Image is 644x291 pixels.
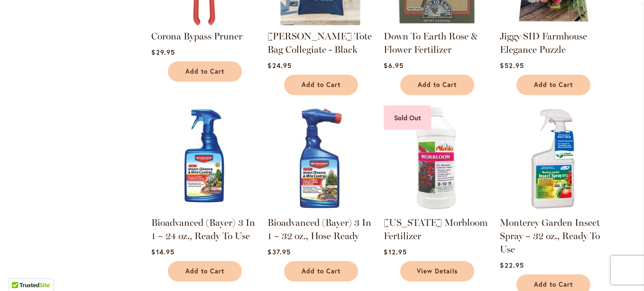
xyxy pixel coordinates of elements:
span: Add to Cart [302,81,340,89]
button: Add to Cart [284,261,358,281]
button: Add to Cart [168,61,242,82]
span: Add to Cart [418,81,457,89]
button: Add to Cart [400,75,474,95]
a: Corona Bypass Pruner [151,18,257,27]
img: Bioadvanced (Bayer) 3 In 1 – 32 oz., Hose Ready [267,106,373,212]
span: $29.95 [151,48,175,57]
span: $37.95 [267,247,290,256]
img: Alaska Morbloom Fertilizer [384,106,489,212]
a: Down To Earth Rose & Flower Fertilizer [384,18,489,27]
span: $12.95 [384,247,406,256]
a: Bioadvanced (Bayer) 3 In 1 – 32 oz., Hose Ready [267,217,371,242]
span: Add to Cart [185,267,224,275]
a: View Details [400,261,474,281]
span: Add to Cart [185,68,224,76]
a: Bioadvanced (Bayer) 3 In 1 – 32 oz., Hose Ready [267,204,373,213]
a: [US_STATE] Morbloom Fertilizer [384,217,488,242]
a: [PERSON_NAME] Tote Bag Collegiate - Black [267,30,372,55]
span: View Details [417,267,458,275]
a: Jiggy SID Farmhouse Elegance Puzzle [500,30,587,55]
button: Add to Cart [516,75,590,95]
iframe: Launch Accessibility Center [7,257,34,284]
a: Down To Earth Rose & Flower Fertilizer [384,30,478,55]
div: Sold Out [384,106,431,130]
span: $22.95 [500,261,524,270]
img: Bioadvanced (Bayer) 3 In 1 – 24 oz., Ready To Use [151,106,257,212]
a: Monterey Garden Insect Spray – 32 oz., Ready To Use [500,217,600,255]
img: Monterey Garden Insect Spray – 32 oz., Ready To Use [500,106,606,212]
span: Add to Cart [534,281,573,289]
a: Bioadvanced (Bayer) 3 In 1 – 24 oz., Ready To Use [151,204,257,213]
button: Add to Cart [168,261,242,281]
span: $52.95 [500,61,524,70]
span: $24.95 [267,61,291,70]
a: Bioadvanced (Bayer) 3 In 1 – 24 oz., Ready To Use [151,217,255,242]
span: Add to Cart [302,267,340,275]
button: Add to Cart [284,75,358,95]
a: Monterey Garden Insect Spray – 32 oz., Ready To Use [500,204,606,213]
a: SID Grafletics Tote Bag Collegiate - Black [267,18,373,27]
span: $6.95 [384,61,403,70]
span: Add to Cart [534,81,573,89]
span: $14.95 [151,247,174,256]
a: Alaska Morbloom Fertilizer Sold Out [384,204,489,213]
a: Jiggy SID Farmhouse Elegance Puzzle [500,18,606,27]
a: Corona Bypass Pruner [151,30,242,42]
